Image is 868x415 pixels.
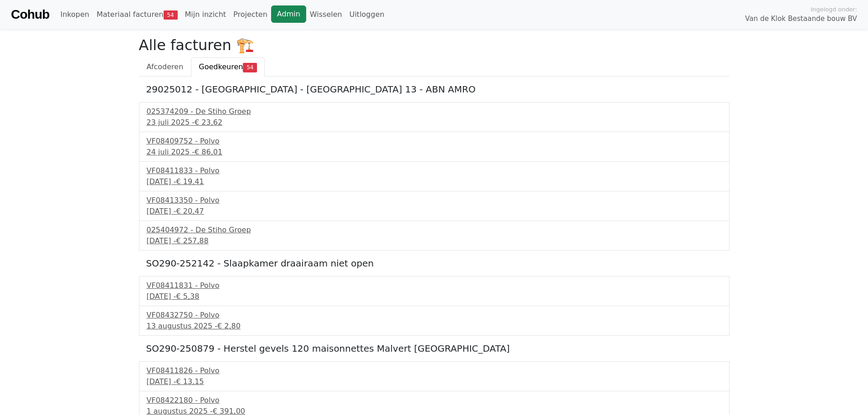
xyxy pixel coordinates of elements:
div: 025404972 - De Stiho Groep [147,225,722,236]
div: 23 juli 2025 - [147,117,722,128]
a: VF08409752 - Polvo24 juli 2025 -€ 86,01 [147,136,722,158]
a: VF08411833 - Polvo[DATE] -€ 19,41 [147,165,722,187]
div: 025374209 - De Stiho Groep [147,106,722,117]
a: Uitloggen [346,5,388,24]
div: VF08411831 - Polvo [147,280,722,291]
span: € 23,62 [195,118,222,127]
span: Van de Klok Bestaande bouw BV [745,14,857,24]
div: VF08432750 - Polvo [147,310,722,321]
span: € 257,88 [176,236,208,245]
h5: SO290-252142 - Slaapkamer draairaam niet open [146,258,722,269]
div: VF08413350 - Polvo [147,195,722,206]
a: VF08411831 - Polvo[DATE] -€ 5,38 [147,280,722,302]
div: [DATE] - [147,291,722,302]
a: VF08432750 - Polvo13 augustus 2025 -€ 2,80 [147,310,722,332]
a: Projecten [230,5,271,24]
div: [DATE] - [147,176,722,187]
span: Ingelogd onder: [811,5,857,14]
h5: 29025012 - [GEOGRAPHIC_DATA] - [GEOGRAPHIC_DATA] 13 - ABN AMRO [146,84,722,95]
div: [DATE] - [147,376,722,387]
a: VF08411826 - Polvo[DATE] -€ 13,15 [147,365,722,387]
a: VF08413350 - Polvo[DATE] -€ 20,47 [147,195,722,217]
a: Mijn inzicht [181,5,230,24]
span: € 20,47 [176,207,204,215]
a: Admin [271,5,306,23]
span: Goedkeuren [199,62,243,71]
h5: SO290-250879 - Herstel gevels 120 maisonnettes Malvert [GEOGRAPHIC_DATA] [146,343,722,354]
div: 24 juli 2025 - [147,147,722,158]
span: € 5,38 [176,292,199,301]
a: Materiaal facturen54 [93,5,181,24]
span: € 13,15 [176,377,204,386]
div: VF08409752 - Polvo [147,136,722,147]
a: 025404972 - De Stiho Groep[DATE] -€ 257,88 [147,225,722,246]
span: Afcoderen [147,62,184,71]
div: VF08422180 - Polvo [147,395,722,406]
a: Goedkeuren54 [191,57,265,77]
div: [DATE] - [147,206,722,217]
a: Cohub [11,4,49,26]
span: 54 [164,10,178,20]
div: VF08411826 - Polvo [147,365,722,376]
span: € 19,41 [176,177,204,186]
div: 13 augustus 2025 - [147,321,722,332]
a: Inkopen [56,5,92,24]
div: VF08411833 - Polvo [147,165,722,176]
a: Wisselen [306,5,346,24]
div: [DATE] - [147,236,722,246]
a: 025374209 - De Stiho Groep23 juli 2025 -€ 23,62 [147,106,722,128]
span: 54 [243,63,257,72]
h2: Alle facturen 🏗️ [139,36,729,54]
span: € 2,80 [217,322,241,330]
a: Afcoderen [139,57,191,77]
span: € 86,01 [195,148,222,156]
